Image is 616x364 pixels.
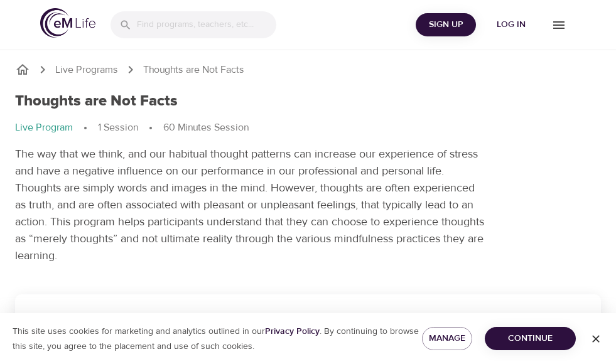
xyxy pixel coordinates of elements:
nav: breadcrumb [15,120,601,136]
span: Log in [486,17,536,33]
input: Find programs, teachers, etc... [137,11,276,38]
a: Privacy Policy [265,326,320,337]
nav: breadcrumb [15,62,601,77]
p: The way that we think, and our habitual thought patterns can increase our experience of stress an... [15,146,486,264]
p: Live Program [15,120,73,135]
a: Live Programs [55,63,118,77]
button: Manage [422,327,472,350]
button: Continue [485,327,576,350]
p: 1 Session [98,120,138,135]
span: Manage [432,331,462,346]
p: Thoughts are Not Facts [143,63,244,77]
p: Choose a Start Date [30,309,586,326]
span: Continue [495,331,566,346]
img: logo [40,8,95,38]
button: Sign Up [416,13,476,36]
button: Log in [481,13,541,36]
h1: Thoughts are Not Facts [15,92,178,110]
button: menu [541,8,576,42]
p: 60 Minutes Session [163,120,249,135]
span: Sign Up [421,17,471,33]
